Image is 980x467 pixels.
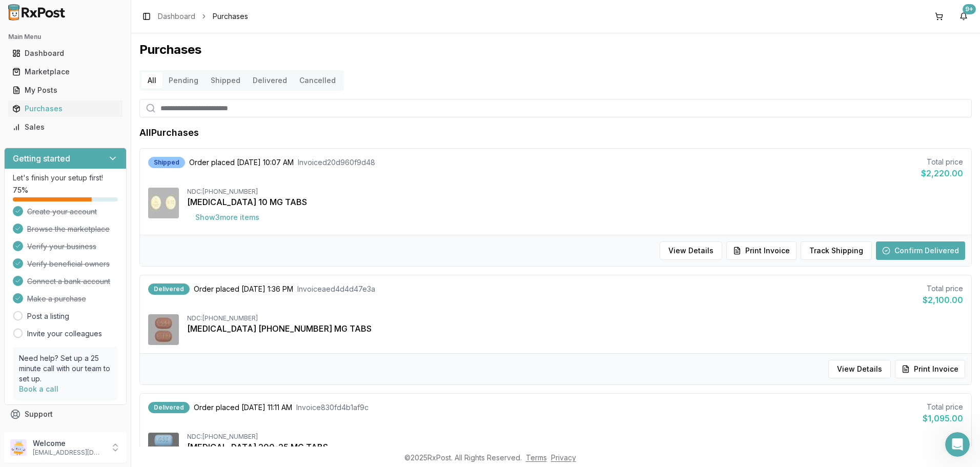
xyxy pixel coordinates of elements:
[8,118,122,136] a: Sales
[4,64,127,80] button: Marketplace
[27,294,86,304] span: Make a purchase
[8,81,122,99] a: My Posts
[247,72,293,89] button: Delivered
[27,276,110,287] span: Connect a bank account
[158,11,195,22] a: Dashboard
[10,439,27,456] img: User avatar
[801,241,872,260] button: Track Shipping
[526,453,547,462] a: Terms
[205,72,247,89] button: Shipped
[141,72,162,89] button: All
[296,402,369,413] span: Invoice 830fd4b1af9c
[4,405,127,423] button: Support
[148,433,179,463] img: Descovy 200-25 MG TABS
[660,241,722,260] button: View Details
[955,8,972,25] button: 9+
[945,432,970,457] iframe: Intercom live chat
[8,99,122,118] a: Purchases
[187,188,963,196] div: NDC: [PHONE_NUMBER]
[162,72,205,89] button: Pending
[27,259,110,269] span: Verify beneficial owners
[921,157,963,167] div: Total price
[139,126,199,140] h1: All Purchases
[148,157,185,168] div: Shipped
[27,224,110,234] span: Browse the marketplace
[19,384,58,393] a: Book a call
[148,402,190,413] div: Delivered
[4,45,127,62] button: Dashboard
[12,122,118,132] div: Sales
[27,311,69,321] a: Post a listing
[27,241,96,252] span: Verify your business
[13,173,118,183] p: Let's finish your setup first!
[194,284,293,294] span: Order placed [DATE] 1:36 PM
[923,402,963,412] div: Total price
[4,100,127,117] button: Purchases
[923,283,963,294] div: Total price
[158,11,248,22] nav: breadcrumb
[187,196,963,208] div: [MEDICAL_DATA] 10 MG TABS
[33,438,104,449] p: Welcome
[12,67,118,77] div: Marketplace
[923,294,963,306] div: $2,100.00
[148,314,179,345] img: Biktarvy 50-200-25 MG TABS
[13,152,70,165] h3: Getting started
[25,428,59,438] span: Feedback
[4,82,127,98] button: My Posts
[187,441,963,453] div: [MEDICAL_DATA] 200-25 MG TABS
[33,449,104,457] p: [EMAIL_ADDRESS][DOMAIN_NAME]
[187,322,963,335] div: [MEDICAL_DATA] [PHONE_NUMBER] MG TABS
[8,33,122,41] h2: Main Menu
[726,241,797,260] button: Print Invoice
[187,433,963,441] div: NDC: [PHONE_NUMBER]
[12,48,118,58] div: Dashboard
[27,207,97,217] span: Create your account
[4,119,127,135] button: Sales
[8,63,122,81] a: Marketplace
[213,11,248,22] span: Purchases
[298,157,375,168] span: Invoice d20d960f9d48
[187,314,963,322] div: NDC: [PHONE_NUMBER]
[194,402,292,413] span: Order placed [DATE] 11:11 AM
[12,85,118,95] div: My Posts
[876,241,965,260] button: Confirm Delivered
[139,42,972,58] h1: Purchases
[828,360,891,378] button: View Details
[13,185,28,195] span: 75 %
[8,44,122,63] a: Dashboard
[148,188,179,218] img: Jardiance 10 MG TABS
[19,353,112,384] p: Need help? Set up a 25 minute call with our team to set up.
[12,104,118,114] div: Purchases
[4,4,70,21] img: RxPost Logo
[921,167,963,179] div: $2,220.00
[148,283,190,295] div: Delivered
[4,423,127,442] button: Feedback
[963,4,976,14] div: 9+
[293,72,342,89] button: Cancelled
[189,157,294,168] span: Order placed [DATE] 10:07 AM
[923,412,963,424] div: $1,095.00
[895,360,965,378] button: Print Invoice
[27,329,102,339] a: Invite your colleagues
[551,453,576,462] a: Privacy
[187,208,268,227] button: Show3more items
[297,284,375,294] span: Invoice aed4d4d47e3a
